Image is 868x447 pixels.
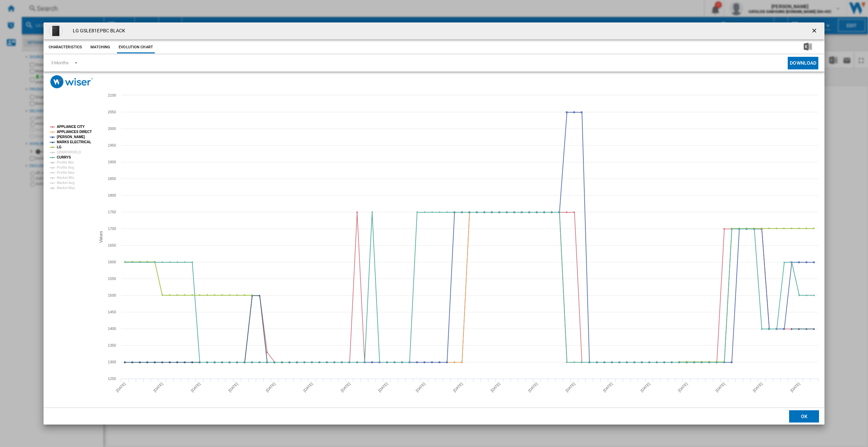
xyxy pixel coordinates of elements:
[108,110,116,114] tspan: 2050
[85,41,115,53] button: Matching
[57,166,74,169] tspan: Profile Avg
[602,382,613,393] tspan: [DATE]
[115,382,126,393] tspan: [DATE]
[108,327,116,331] tspan: 1400
[108,93,116,97] tspan: 2100
[108,293,116,297] tspan: 1500
[108,310,116,314] tspan: 1450
[789,410,819,423] button: OK
[108,260,116,264] tspan: 1600
[57,155,71,159] tspan: CURRYS
[452,382,464,393] tspan: [DATE]
[228,382,239,393] tspan: [DATE]
[57,125,85,129] tspan: APPLIANCE CITY
[117,41,155,53] button: Evolution chart
[108,243,116,247] tspan: 1650
[108,360,116,364] tspan: 1300
[265,382,276,393] tspan: [DATE]
[57,135,85,139] tspan: [PERSON_NAME]
[57,171,75,175] tspan: Profile Max
[57,181,74,185] tspan: Market Avg
[527,382,538,393] tspan: [DATE]
[565,382,576,393] tspan: [DATE]
[57,150,81,154] tspan: SPARKWORLD
[793,41,823,53] button: Download in Excel
[340,382,351,393] tspan: [DATE]
[811,27,819,35] ng-md-icon: getI18NText('BUTTONS.CLOSE_DIALOG')
[108,143,116,147] tspan: 1950
[108,177,116,181] tspan: 1850
[108,210,116,214] tspan: 1750
[108,160,116,164] tspan: 1900
[789,382,801,393] tspan: [DATE]
[108,343,116,347] tspan: 1350
[639,382,651,393] tspan: [DATE]
[677,382,688,393] tspan: [DATE]
[108,277,116,281] tspan: 1550
[302,382,314,393] tspan: [DATE]
[99,231,103,243] tspan: Values
[49,24,63,38] img: 112232472
[490,382,501,393] tspan: [DATE]
[715,382,726,393] tspan: [DATE]
[51,60,69,65] div: 3 Months
[415,382,426,393] tspan: [DATE]
[57,140,91,144] tspan: MARKS ELECTRICAL
[57,176,74,180] tspan: Market Min
[108,377,116,381] tspan: 1250
[44,22,825,425] md-dialog: Product popup
[108,227,116,231] tspan: 1700
[50,75,93,88] img: logo_wiser_300x94.png
[69,28,126,34] h4: LG GSLE81EPBC BLACK
[57,145,62,149] tspan: LG
[788,57,818,69] button: Download
[57,161,74,164] tspan: Profile Min
[152,382,164,393] tspan: [DATE]
[804,43,812,51] img: excel-24x24.png
[108,193,116,197] tspan: 1800
[57,130,92,134] tspan: APPLIANCES DIRECT
[108,127,116,131] tspan: 2000
[752,382,763,393] tspan: [DATE]
[57,186,75,190] tspan: Market Max
[808,24,822,38] button: getI18NText('BUTTONS.CLOSE_DIALOG')
[47,41,84,53] button: Characteristics
[377,382,388,393] tspan: [DATE]
[190,382,201,393] tspan: [DATE]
